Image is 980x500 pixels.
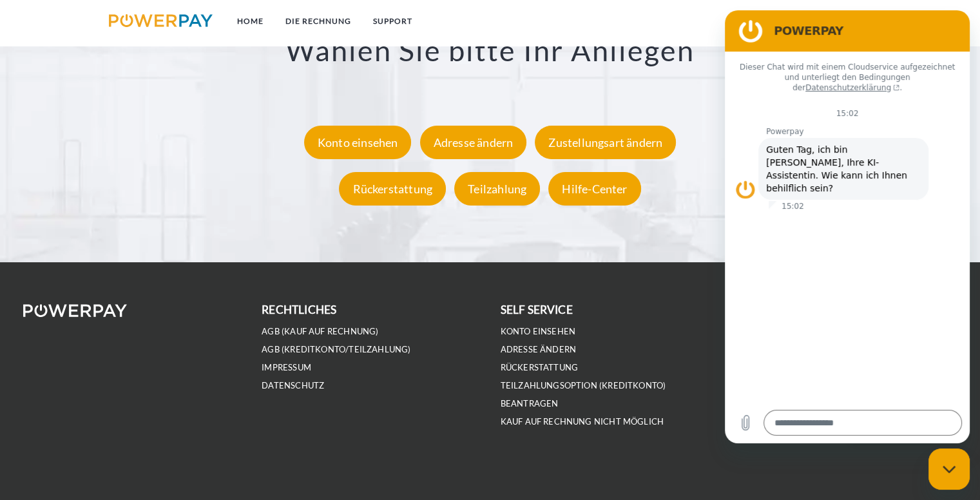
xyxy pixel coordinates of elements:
iframe: Messaging-Fenster [725,10,970,443]
div: Konto einsehen [304,126,412,160]
iframe: Schaltfläche zum Öffnen des Messaging-Fensters; Konversation läuft [928,448,970,490]
a: Home [226,10,274,33]
a: agb [805,10,845,33]
a: AGB (Kreditkonto/Teilzahlung) [262,344,410,355]
div: Rückerstattung [339,173,446,206]
a: Teilzahlung [451,182,543,197]
a: Teilzahlungsoption (KREDITKONTO) beantragen [501,380,666,409]
a: Rückerstattung [336,182,449,197]
h3: Wählen Sie bitte Ihr Anliegen [65,33,915,69]
div: Adresse ändern [420,126,527,160]
a: SUPPORT [362,10,423,33]
a: Hilfe-Center [545,182,644,197]
a: IMPRESSUM [262,362,311,373]
a: Zustellungsart ändern [532,136,679,150]
a: DIE RECHNUNG [274,10,362,33]
div: Teilzahlung [454,173,540,206]
a: Adresse ändern [417,136,530,150]
div: Zustellungsart ändern [535,126,676,160]
a: DATENSCHUTZ [262,380,324,391]
a: Konto einsehen [501,326,576,337]
img: logo-powerpay-white.svg [23,304,127,317]
img: logo-powerpay.svg [109,14,213,27]
a: AGB (Kauf auf Rechnung) [262,326,378,337]
b: self service [501,303,573,316]
a: Rückerstattung [501,362,579,373]
a: Kauf auf Rechnung nicht möglich [501,416,664,427]
a: Adresse ändern [501,344,577,355]
b: rechtliches [262,303,336,316]
a: Konto einsehen [301,136,415,150]
div: Hilfe-Center [548,173,640,206]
